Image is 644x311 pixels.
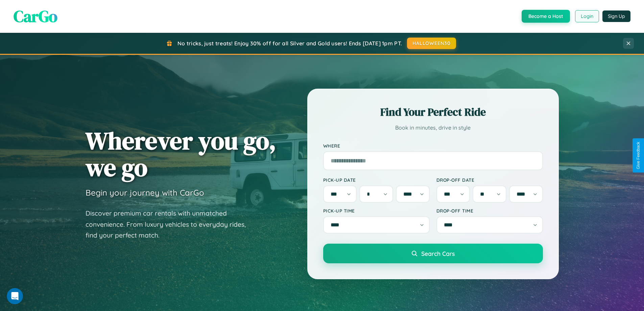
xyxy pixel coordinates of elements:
[323,177,430,183] label: Pick-up Date
[177,40,402,47] span: No tricks, just treats! Enjoy 30% off for all Silver and Gold users! Ends [DATE] 1pm PT.
[522,10,570,23] button: Become a Host
[7,288,23,304] iframe: Intercom live chat
[323,244,543,263] button: Search Cars
[436,208,543,214] label: Drop-off Time
[421,250,455,257] span: Search Cars
[323,143,543,149] label: Where
[436,177,543,183] label: Drop-off Date
[323,105,543,119] h2: Find Your Perfect Ride
[14,5,57,27] span: CarGo
[575,10,599,22] button: Login
[636,142,641,169] div: Give Feedback
[86,208,255,241] p: Discover premium car rentals with unmatched convenience. From luxury vehicles to everyday rides, ...
[407,38,456,49] button: HALLOWEEN30
[602,10,630,22] button: Sign Up
[86,187,204,198] h3: Begin your journey with CarGo
[86,127,276,181] h1: Wherever you go, we go
[323,123,543,133] p: Book in minutes, drive in style
[323,208,430,214] label: Pick-up Time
